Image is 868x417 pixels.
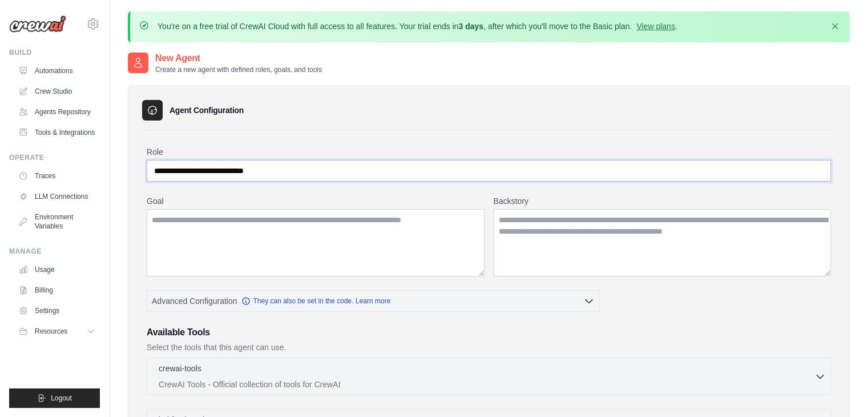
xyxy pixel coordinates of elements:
button: Advanced Configuration They can also be set in the code. Learn more [147,291,599,311]
button: Resources [14,322,100,340]
div: Manage [9,247,100,256]
a: Agents Repository [14,103,100,121]
button: crewai-tools CrewAI Tools - Official collection of tools for CrewAI [152,363,826,390]
div: Operate [9,153,100,162]
h3: Available Tools [147,326,831,339]
a: They can also be set in the code. Learn more [241,296,390,306]
label: Backstory [494,195,831,207]
a: Tools & Integrations [14,123,100,142]
a: LLM Connections [14,187,100,206]
label: Role [147,146,831,158]
span: Logout [51,394,72,403]
strong: 3 days [458,22,483,31]
span: Resources [35,327,67,336]
a: Crew Studio [14,82,100,101]
a: Environment Variables [14,208,100,235]
p: Select the tools that this agent can use. [147,342,831,353]
a: Traces [14,167,100,185]
span: Advanced Configuration [152,295,237,307]
a: Automations [14,62,100,80]
div: Build [9,48,100,57]
a: Settings [14,302,100,320]
h3: Agent Configuration [169,105,244,116]
img: Logo [9,15,66,33]
p: CrewAI Tools - Official collection of tools for CrewAI [159,379,814,390]
label: Goal [147,195,485,207]
p: crewai-tools [159,363,201,374]
p: You're on a free trial of CrewAI Cloud with full access to all features. Your trial ends in , aft... [158,21,677,32]
button: Logout [9,388,100,408]
h2: New Agent [155,51,322,65]
a: Billing [14,281,100,299]
a: Usage [14,260,100,279]
a: View plans [636,22,675,31]
p: Create a new agent with defined roles, goals, and tools [155,65,322,74]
